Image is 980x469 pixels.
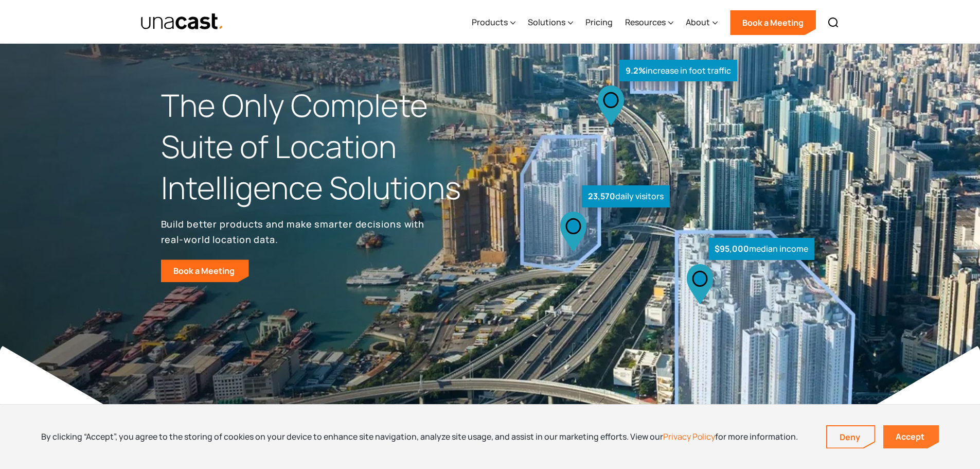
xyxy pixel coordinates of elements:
a: Pricing [585,2,613,44]
p: Build better products and make smarter decisions with real-world location data. [161,216,429,247]
div: increase in foot traffic [619,60,737,82]
div: Products [472,16,508,28]
img: Search icon [827,16,840,29]
strong: 9.2% [626,65,646,76]
strong: 23,570 [588,190,615,202]
a: Book a Meeting [730,10,816,35]
div: About [686,16,710,28]
h1: The Only Complete Suite of Location Intelligence Solutions [161,85,490,208]
div: Solutions [528,16,565,28]
div: daily visitors [582,185,670,207]
a: Book a Meeting [161,259,249,282]
div: About [686,2,718,44]
div: Products [472,2,515,44]
div: Resources [625,2,673,44]
strong: $95,000 [715,243,749,254]
img: Unacast text logo [140,13,224,31]
div: median income [708,238,814,260]
a: Privacy Policy [663,431,715,442]
div: Solutions [528,2,573,44]
a: Accept [883,425,939,448]
div: Resources [625,16,666,28]
div: By clicking “Accept”, you agree to the storing of cookies on your device to enhance site navigati... [41,431,798,442]
a: home [140,13,224,31]
a: Deny [827,426,875,448]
